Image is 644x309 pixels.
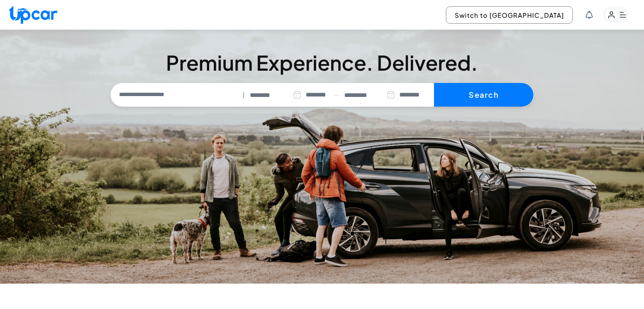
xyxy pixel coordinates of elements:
span: — [334,90,339,100]
button: Search [434,83,533,107]
span: | [243,90,245,100]
h3: Premium Experience. Delivered. [111,52,534,73]
img: Upcar Logo [8,6,57,24]
button: Switch to [GEOGRAPHIC_DATA] [446,6,573,24]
